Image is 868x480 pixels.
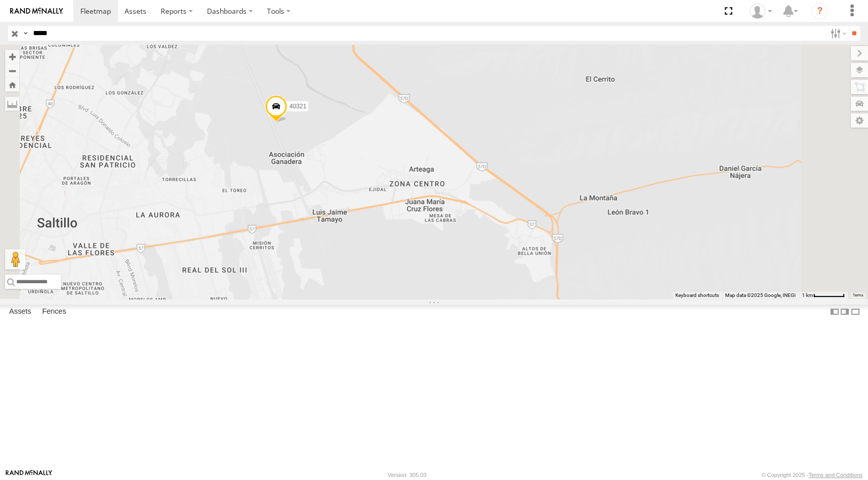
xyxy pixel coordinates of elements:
i: ? [812,3,828,19]
span: Map data ©2025 Google, INEGI [725,292,796,298]
a: Visit our Website [6,470,52,480]
label: Assets [4,305,36,319]
label: Dock Summary Table to the Right [840,305,850,319]
label: Measure [5,97,19,111]
img: rand-logo.svg [10,8,63,15]
div: Version: 305.03 [387,472,426,478]
button: Zoom out [5,64,19,78]
label: Dock Summary Table to the Left [829,305,840,319]
div: Juan Oropeza [746,4,775,19]
button: Map Scale: 1 km per 58 pixels [799,292,848,299]
button: Keyboard shortcuts [675,292,719,299]
label: Search Filter Options [826,26,848,41]
label: Fences [37,305,71,319]
label: Hide Summary Table [850,305,860,319]
button: Drag Pegman onto the map to open Street View [5,249,25,269]
span: 40321 [289,103,306,110]
span: 1 km [802,292,813,298]
button: Zoom in [5,50,19,64]
label: Map Settings [851,113,868,128]
label: Search Query [21,26,29,41]
a: Terms [853,293,863,297]
a: Terms and Conditions [809,472,862,478]
div: © Copyright 2025 - [761,472,862,478]
button: Zoom Home [5,78,19,92]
